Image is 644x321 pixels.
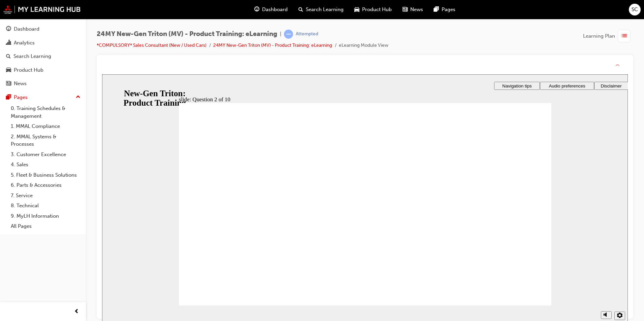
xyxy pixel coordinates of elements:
[622,32,627,40] span: list-icon
[438,7,492,15] button: Audio preferences
[392,7,438,15] button: Navigation tips
[434,5,439,14] span: pages-icon
[14,39,35,47] div: Analytics
[284,30,293,39] span: learningRecordVerb_ATTEMPT-icon
[14,94,28,101] div: Pages
[293,3,349,16] a: search-iconSearch Learning
[97,42,206,48] a: *COMPULSORY* Sales Consultant (New / Used Cars)
[410,6,423,13] span: News
[8,121,83,132] a: 1. MMAL Compliance
[447,9,483,14] span: Audio preferences
[8,159,83,170] a: 4. Sales
[6,53,11,60] span: search-icon
[339,42,388,49] li: eLearning Module View
[262,6,288,13] span: Dashboard
[632,6,638,13] span: SC
[354,5,359,14] span: car-icon
[8,221,83,231] a: All Pages
[6,81,11,87] span: news-icon
[8,132,83,149] a: 2. MMAL Systems & Processes
[3,50,83,63] a: Search Learning
[3,91,83,104] button: Pages
[8,149,83,160] a: 3. Customer Excellence
[8,211,83,221] a: 9. MyLH Information
[249,3,293,16] a: guage-iconDashboard
[400,9,429,14] span: Navigation tips
[442,6,455,13] span: Pages
[629,4,641,15] button: SC
[298,5,303,14] span: search-icon
[512,246,526,265] label: Zoom to fit
[6,95,11,101] span: pages-icon
[495,231,522,253] div: misc controls
[492,7,526,15] button: Disclaimer
[3,22,83,91] button: DashboardAnalyticsSearch LearningProduct HubNews
[428,3,461,16] a: pages-iconPages
[3,77,83,90] a: News
[500,245,543,251] input: volume
[14,66,43,74] div: Product Hub
[306,6,344,13] span: Search Learning
[3,5,81,14] img: mmal
[8,103,83,121] a: 0. Training Schedules & Management
[6,67,11,73] span: car-icon
[8,170,83,180] a: 5. Fleet & Business Solutions
[499,237,510,245] button: Mute (Ctrl+Alt+M)
[97,30,277,38] span: 24MY New-Gen Triton (MV) - Product Training: eLearning
[74,308,79,316] span: prev-icon
[14,80,27,87] div: News
[76,93,80,102] span: up-icon
[280,30,281,38] span: |
[13,52,51,60] div: Search Learning
[6,26,11,32] span: guage-icon
[14,25,39,33] div: Dashboard
[498,9,519,14] span: Disclaimer
[402,5,408,14] span: news-icon
[3,64,83,76] a: Product Hub
[8,180,83,190] a: 6. Parts & Accessories
[512,237,523,246] button: Settings
[349,3,397,16] a: car-iconProduct Hub
[3,37,83,49] a: Analytics
[6,40,11,46] span: chart-icon
[583,32,615,40] span: Learning Plan
[213,42,332,48] a: 24MY New-Gen Triton (MV) - Product Training: eLearning
[296,31,318,37] div: Attempted
[8,190,83,201] a: 7. Service
[3,23,83,35] a: Dashboard
[397,3,428,16] a: news-iconNews
[254,5,259,14] span: guage-icon
[362,6,392,13] span: Product Hub
[8,201,83,211] a: 8. Technical
[583,30,633,42] button: Learning Plan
